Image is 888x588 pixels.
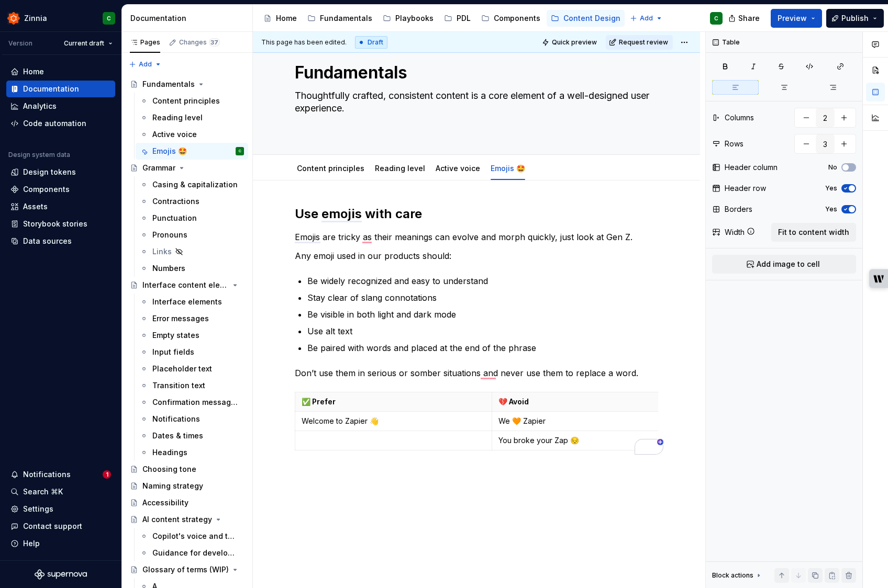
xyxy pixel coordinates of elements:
[136,243,248,260] a: Links
[23,236,72,246] div: Data sources
[23,219,87,229] div: Storybook stories
[7,12,20,25] img: 45b30344-6175-44f5-928b-e1fa7fb9357c.png
[712,571,753,580] div: Block actions
[136,377,248,394] a: Transition text
[371,157,429,179] div: Reading level
[136,126,248,143] a: Active voice
[126,160,248,176] a: Grammar
[486,157,529,179] div: Emojis 🤩
[126,494,248,511] a: Accessibility
[126,57,165,72] button: Add
[627,11,666,26] button: Add
[59,36,117,51] button: Current draft
[136,93,248,109] a: Content principles
[259,8,625,29] div: Page tree
[606,35,673,50] button: Request review
[136,444,248,461] a: Headings
[379,10,438,27] a: Playbooks
[778,227,849,238] span: Fit to content width
[103,470,111,479] span: 1
[142,280,229,290] div: Interface content elements
[152,380,205,391] div: Transition text
[23,469,71,480] div: Notifications
[6,198,115,215] a: Assets
[142,464,196,474] div: Choosing tone
[457,13,471,24] div: PDL
[152,414,200,424] div: Notifications
[293,87,656,129] textarea: Thoughtfully crafted, consistent content is a core element of a well-designed user experience.
[136,143,248,160] a: Emojis 🤩C
[152,196,199,207] div: Contractions
[136,394,248,411] a: Confirmation messages
[771,9,822,28] button: Preview
[142,163,175,173] div: Grammar
[375,164,425,173] a: Reading level
[152,447,187,458] div: Headings
[136,109,248,126] a: Reading level
[126,511,248,528] a: AI content strategy
[179,38,220,47] div: Changes
[23,84,79,94] div: Documentation
[152,213,197,223] div: Punctuation
[23,487,63,497] div: Search ⌘K
[276,13,297,24] div: Home
[23,538,40,549] div: Help
[6,466,115,483] button: Notifications1
[6,535,115,552] button: Help
[828,163,837,172] label: No
[136,310,248,327] a: Error messages
[139,60,152,69] span: Add
[725,139,743,149] div: Rows
[152,364,212,374] div: Placeholder text
[152,531,239,541] div: Copilot's voice and tone
[126,461,248,478] a: Choosing tone
[136,327,248,344] a: Empty states
[23,66,44,77] div: Home
[355,36,387,49] div: Draft
[142,79,195,89] div: Fundamentals
[6,501,115,517] a: Settings
[23,184,70,195] div: Components
[826,9,884,28] button: Publish
[498,397,682,407] p: 💔 Avoid
[6,518,115,535] button: Contact support
[2,7,119,29] button: ZinniaC
[725,112,754,123] div: Columns
[539,35,602,50] button: Quick preview
[23,504,53,514] div: Settings
[261,38,347,47] span: This page has been edited.
[152,431,203,441] div: Dates & times
[130,38,160,47] div: Pages
[136,193,248,210] a: Contractions
[436,164,480,173] a: Active voice
[552,38,597,47] span: Quick preview
[395,13,434,24] div: Playbooks
[563,13,620,24] div: Content Design
[498,435,682,446] p: You broke your Zap 😔
[136,293,248,310] a: Interface elements
[757,259,820,269] span: Add image to cell
[712,568,763,583] div: Block actions
[778,13,807,24] span: Preview
[303,10,376,27] a: Fundamentals
[491,164,525,173] a: Emojis 🤩
[23,201,48,212] div: Assets
[295,231,658,243] p: Emojis are tricky as their meanings can evolve and morph quickly, just look at Gen Z.
[152,347,194,357] div: Input fields
[295,206,658,455] div: To enrich screen reader interactions, please activate Accessibility in Grammarly extension settings
[725,183,766,194] div: Header row
[640,14,653,22] span: Add
[295,206,658,222] h2: Use emojis with care
[152,397,239,408] div: Confirmation messages
[136,260,248,277] a: Numbers
[431,157,484,179] div: Active voice
[295,367,658,379] p: Don’t use them in serious or somber situations and never use them to replace a word.
[307,291,658,304] p: Stay clear of slang connotations
[547,10,625,27] a: Content Design
[142,481,203,491] div: Naming strategy
[239,146,241,156] div: C
[24,13,47,24] div: Zinnia
[6,233,115,250] a: Data sources
[152,112,203,123] div: Reading level
[841,13,869,24] span: Publish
